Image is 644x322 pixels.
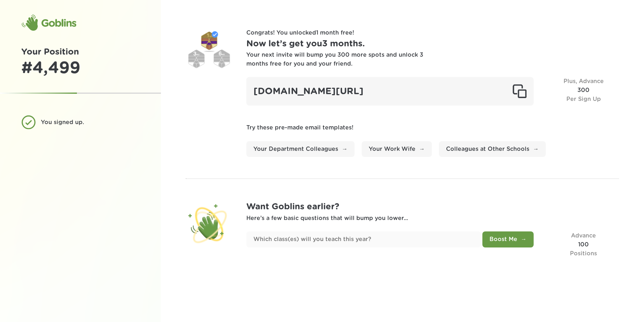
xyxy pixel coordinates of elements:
button: Boost Me [482,231,534,247]
p: Congrats! You unlocked 1 month free ! [246,29,619,37]
span: Plus, Advance [564,78,604,84]
p: Here’s a few basic questions that will bump you lower... [246,214,619,223]
span: Advance [571,233,596,239]
div: [DOMAIN_NAME][URL] [246,77,534,106]
h1: Want Goblins earlier? [246,200,619,214]
a: Colleagues at Other Schools [439,141,546,157]
span: Per Sign Up [566,96,601,102]
p: Try these pre-made email templates! [246,123,619,132]
h1: Your Position [21,46,140,59]
span: Positions [570,251,597,256]
a: Your Department Colleagues [246,141,355,157]
input: Which class(es) will you teach this year? [246,231,481,247]
div: 300 [548,77,619,106]
h1: Now let’s get you 3 months . [246,37,619,51]
div: Goblins [21,14,76,31]
a: Your Work Wife [362,141,432,157]
div: 100 [548,231,619,258]
div: # 4,499 [21,59,140,78]
div: Your next invite will bump you 300 more spots and unlock 3 months free for you and your friend. [246,51,424,68]
div: You signed up. [41,118,134,127]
